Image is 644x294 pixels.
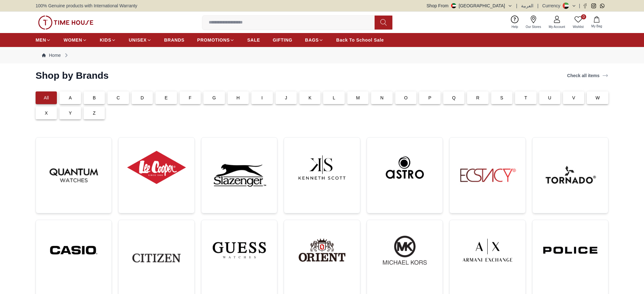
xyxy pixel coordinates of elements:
a: MEN [36,34,51,46]
p: S [500,95,504,101]
span: 0 [581,14,586,19]
a: Facebook [583,3,587,8]
span: PROMOTIONS [197,37,230,43]
a: Help [508,14,522,30]
img: ... [289,225,355,275]
p: B [93,95,96,101]
img: ... [207,225,272,275]
p: U [548,95,551,101]
span: WOMEN [64,37,82,43]
h2: Shop by Brands [36,70,109,81]
a: Back To School Sale [336,34,384,46]
p: H [236,95,240,101]
img: United Arab Emirates [451,3,456,8]
a: PROMOTIONS [197,34,235,46]
p: D [140,95,144,101]
img: ... [372,143,437,192]
span: BRANDS [164,37,185,43]
p: T [524,95,527,101]
img: ... [41,225,106,275]
p: K [308,95,312,101]
p: I [261,95,263,101]
img: ... [124,225,189,291]
a: Home [42,52,61,58]
p: M [356,95,360,101]
img: ... [207,143,272,208]
p: G [212,95,216,101]
button: العربية [521,3,533,9]
img: ... [455,225,520,275]
p: Y [69,110,72,116]
a: UNISEX [129,34,151,46]
p: C [117,95,120,101]
p: F [189,95,192,101]
a: 0Wishlist [569,14,587,30]
p: Z [93,110,96,116]
img: ... [41,143,106,208]
p: N [380,95,383,101]
a: GIFTING [273,34,292,46]
p: W [595,95,600,101]
img: ... [124,143,189,192]
p: L [333,95,335,101]
span: | [516,3,518,9]
span: My Account [546,24,568,29]
img: ... [538,143,603,208]
span: | [579,3,580,9]
img: ... [455,143,520,208]
p: All [44,95,49,101]
img: ... [289,143,355,192]
span: Our Stores [523,24,544,29]
button: Shop From[GEOGRAPHIC_DATA] [427,3,512,9]
a: BRANDS [164,34,185,46]
p: E [165,95,168,101]
p: O [404,95,408,101]
a: WOMEN [64,34,87,46]
p: V [572,95,575,101]
span: Wishlist [570,24,586,29]
span: Help [509,24,521,29]
img: ... [372,225,437,275]
p: P [428,95,431,101]
span: BAGS [305,37,319,43]
span: UNISEX [129,37,146,43]
p: X [45,110,48,116]
p: J [285,95,287,101]
nav: Breadcrumb [36,47,608,63]
div: Currency [542,3,563,9]
img: ... [38,16,93,30]
a: Check all items [566,71,610,80]
span: Back To School Sale [336,37,384,43]
a: Instagram [591,3,596,8]
span: | [537,3,539,9]
span: KIDS [100,37,111,43]
span: GIFTING [273,37,292,43]
p: A [69,95,72,101]
a: BAGS [305,34,323,46]
a: Whatsapp [600,3,605,8]
a: KIDS [100,34,116,46]
span: SALE [247,37,260,43]
a: SALE [247,34,260,46]
span: My Bag [589,24,605,29]
span: MEN [36,37,46,43]
p: Q [452,95,456,101]
img: ... [538,225,603,275]
p: R [476,95,479,101]
a: Our Stores [522,14,545,30]
button: My Bag [587,15,606,30]
span: 100% Genuine products with International Warranty [36,3,137,9]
